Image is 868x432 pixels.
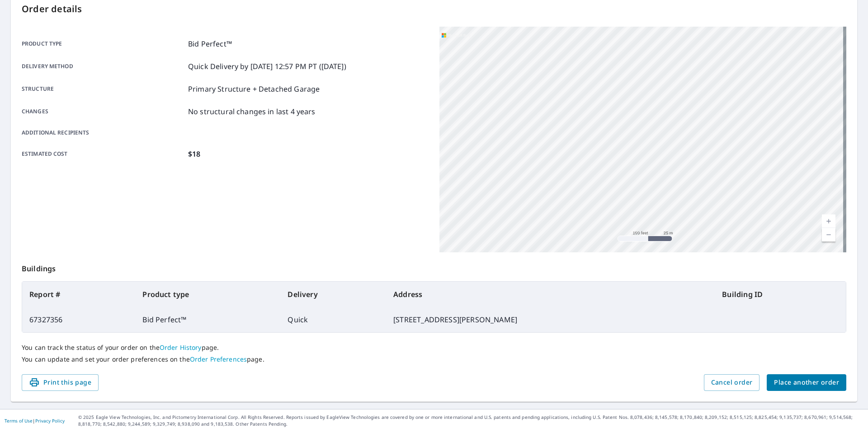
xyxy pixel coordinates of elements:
[188,106,316,117] p: No structural changes in last 4 years
[188,149,200,159] p: $18
[135,307,280,332] td: Bid Perfect™
[774,377,839,388] span: Place another order
[280,307,386,332] td: Quick
[22,129,184,137] p: Additional recipients
[280,282,386,307] th: Delivery
[22,307,135,332] td: 67327356
[5,418,33,424] a: Terms of Use
[22,355,846,363] p: You can update and set your order preferences on the page.
[22,38,184,49] p: Product type
[135,282,280,307] th: Product type
[160,343,202,352] a: Order History
[22,149,184,159] p: Estimated cost
[711,377,753,388] span: Cancel order
[22,84,184,94] p: Structure
[22,252,846,281] p: Buildings
[22,2,846,16] p: Order details
[386,282,715,307] th: Address
[35,418,65,424] a: Privacy Policy
[822,228,835,242] a: Current Level 18, Zoom Out
[188,61,346,72] p: Quick Delivery by [DATE] 12:57 PM PT ([DATE])
[822,214,835,228] a: Current Level 18, Zoom In
[767,374,846,391] button: Place another order
[188,38,232,49] p: Bid Perfect™
[188,84,320,94] p: Primary Structure + Detached Garage
[715,282,846,307] th: Building ID
[78,414,863,427] p: © 2025 Eagle View Technologies, Inc. and Pictometry International Corp. All Rights Reserved. Repo...
[29,377,91,388] span: Print this page
[704,374,760,391] button: Cancel order
[190,355,247,363] a: Order Preferences
[5,418,65,423] p: |
[22,282,135,307] th: Report #
[22,374,99,391] button: Print this page
[386,307,715,332] td: [STREET_ADDRESS][PERSON_NAME]
[22,344,846,352] p: You can track the status of your order on the page.
[22,61,184,72] p: Delivery method
[22,106,184,117] p: Changes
